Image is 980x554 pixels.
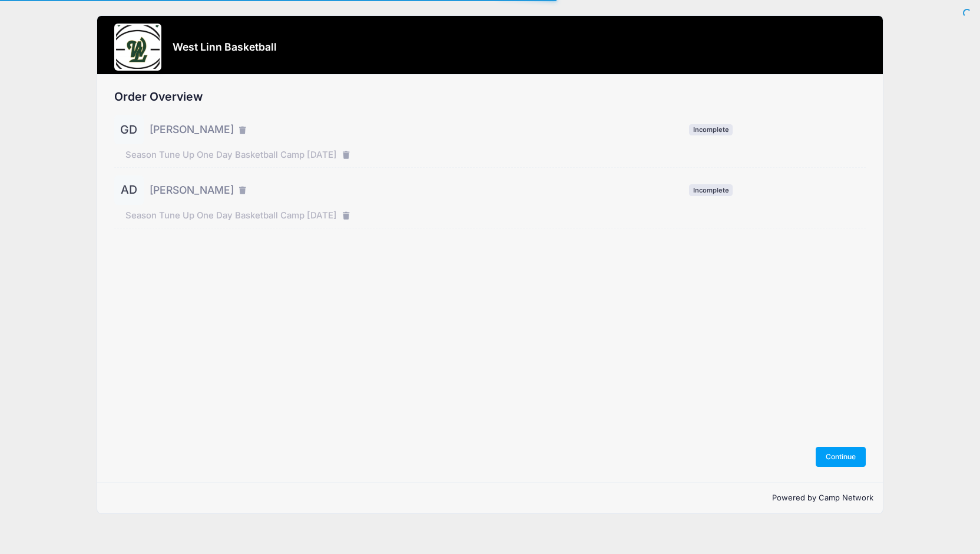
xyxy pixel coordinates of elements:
span: [PERSON_NAME] [150,183,234,198]
p: Powered by Camp Network [107,492,873,504]
button: Continue [816,447,866,467]
h3: West Linn Basketball [173,41,277,53]
div: GD [114,115,144,144]
span: Season Tune Up One Day Basketball Camp [DATE] [125,209,337,222]
span: Incomplete [689,184,733,195]
span: Season Tune Up One Day Basketball Camp [DATE] [125,148,337,161]
span: [PERSON_NAME] [150,122,234,137]
h2: Order Overview [114,90,866,104]
div: AD [114,175,144,205]
span: Incomplete [689,124,733,135]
